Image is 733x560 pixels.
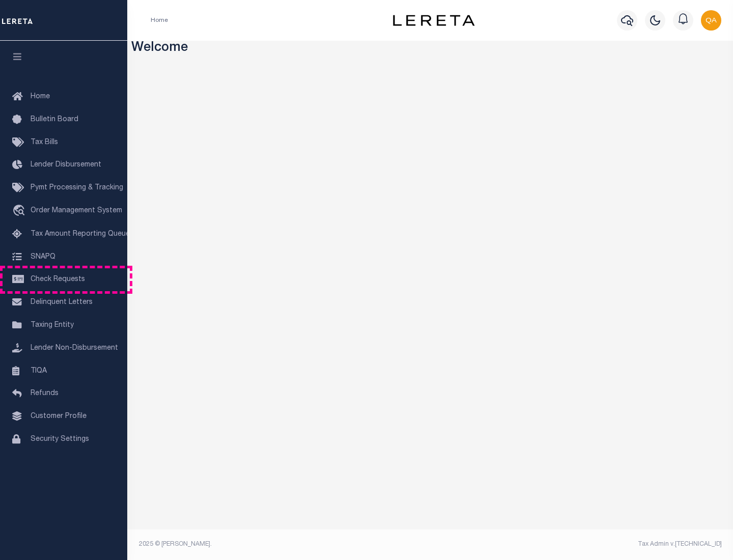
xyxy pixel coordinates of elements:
[31,345,118,352] span: Lender Non-Disbursement
[31,116,78,123] span: Bulletin Board
[31,161,101,169] span: Lender Disbursement
[31,322,74,329] span: Taxing Entity
[12,205,29,218] i: travel_explore
[31,253,55,260] span: SNAPQ
[31,299,93,306] span: Delinquent Letters
[31,184,123,191] span: Pymt Processing & Tracking
[31,390,59,397] span: Refunds
[701,10,721,31] img: svg+xml;base64,PHN2ZyB4bWxucz0iaHR0cDovL3d3dy53My5vcmcvMjAwMC9zdmciIHBvaW50ZXItZXZlbnRzPSJub25lIi...
[438,540,722,549] div: Tax Admin v.[TECHNICAL_ID]
[31,139,58,146] span: Tax Bills
[31,413,87,420] span: Customer Profile
[151,16,168,25] li: Home
[31,231,130,238] span: Tax Amount Reporting Queue
[31,367,47,374] span: TIQA
[131,540,431,549] div: 2025 © [PERSON_NAME].
[131,41,729,57] h3: Welcome
[31,276,85,283] span: Check Requests
[31,207,122,214] span: Order Management System
[31,93,50,100] span: Home
[393,15,474,26] img: logo-dark.svg
[31,436,89,443] span: Security Settings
